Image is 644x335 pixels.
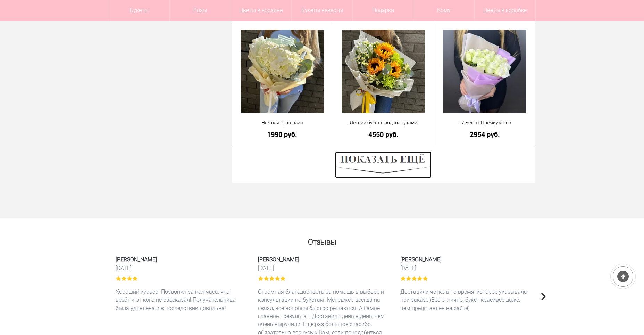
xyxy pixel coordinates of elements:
a: 2954 руб. [439,131,531,138]
time: [DATE] [116,264,244,272]
span: [PERSON_NAME] [400,255,529,263]
a: Показать ещё [335,162,432,167]
img: Летний букет с подсолнухами [342,30,425,113]
p: Хороший курьер! Позвонил за пол часа, что везёт и от кого не рассказал! Получательница была удивл... [116,288,244,312]
span: [PERSON_NAME] [116,255,244,263]
img: Показать ещё [335,152,432,178]
a: 17 Белых Премиум Роз [439,119,531,126]
p: Доставили четко в то время, которое указывала при заказе:)Все отлично, букет красивее даже, чем п... [400,288,529,312]
img: Нежная гортензия [241,30,324,113]
a: Летний букет с подсолнухами [337,119,429,126]
h2: Отзывы [109,235,536,246]
a: 4550 руб. [337,131,429,138]
a: Нежная гортензия [236,119,328,126]
time: [DATE] [258,264,386,272]
span: Next [541,285,546,305]
span: [PERSON_NAME] [258,255,386,263]
time: [DATE] [400,264,529,272]
a: 1990 руб. [236,131,328,138]
img: 17 Белых Премиум Роз [443,30,526,113]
